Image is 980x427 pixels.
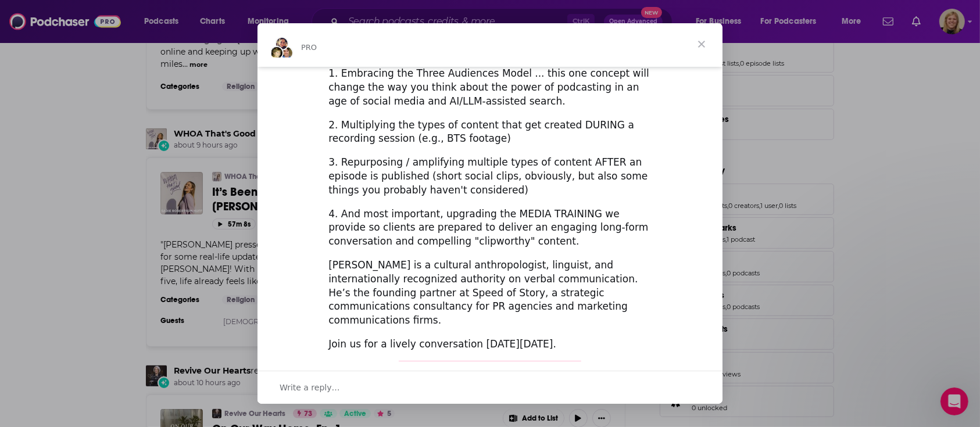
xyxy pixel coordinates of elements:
div: [PERSON_NAME] is a cultural anthropologist, linguist, and internationally recognized authority on... [328,259,652,328]
div: 3. Repurposing / amplifying multiple types of content AFTER an episode is published (short social... [328,156,652,197]
div: Join us for a lively conversation [DATE][DATE]. [328,338,652,351]
img: Dave avatar [280,46,294,60]
img: Barbara avatar [270,46,284,60]
div: 4. And most important, upgrading the MEDIA TRAINING we provide so clients are prepared to deliver... [328,207,652,249]
div: 2. Multiplying the types of content that get created DURING a recording session (e.g., BTS footage) [328,119,652,146]
div: Open conversation and reply [257,371,723,404]
span: Write a reply… [280,380,340,395]
img: Sydney avatar [275,37,289,51]
span: PRO [301,43,317,52]
div: 1. Embracing the Three Audiences Model ... this one concept will change the way you think about t... [328,67,652,108]
span: Close [681,23,723,65]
